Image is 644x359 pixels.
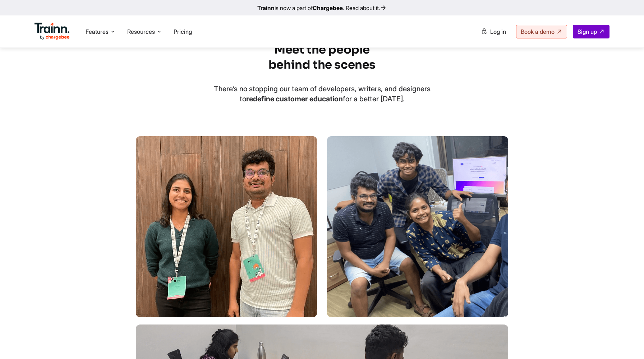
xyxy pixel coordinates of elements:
[246,95,343,103] b: redefine customer education
[86,28,109,36] span: Features
[34,23,70,40] img: Trainn Logo
[477,25,510,38] a: Log in
[230,42,414,72] h2: Meet the people behind the scenes
[127,28,155,36] span: Resources
[136,136,317,317] img: team image 2| Customer Education Platform | Trainn
[516,25,567,38] a: Book a demo
[573,25,609,38] a: Sign up
[257,4,275,11] b: Trainn
[490,28,506,35] span: Log in
[313,4,343,11] b: Chargebee
[521,28,555,35] span: Book a demo
[578,28,597,35] span: Sign up
[327,136,508,317] img: team image 3| Customer Education Platform | Trainn
[608,325,644,359] iframe: Chat Widget
[174,28,192,35] a: Pricing
[212,84,432,104] p: There’s no stopping our team of developers, writers, and designers to for a better [DATE].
